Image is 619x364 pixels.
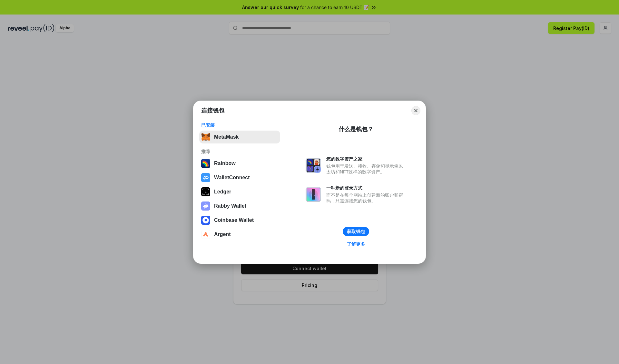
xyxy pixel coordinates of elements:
[214,231,231,237] div: Argent
[326,192,406,204] div: 而不是在每个网站上创建新的账户和密码，只需连接您的钱包。
[214,203,246,209] div: Rabby Wallet
[339,125,373,133] div: 什么是钱包？
[347,241,365,247] div: 了解更多
[411,106,420,115] button: Close
[201,107,224,114] h1: 连接钱包
[199,200,280,212] button: Rabby Wallet
[214,217,254,223] div: Coinbase Wallet
[201,230,210,239] img: svg+xml,%3Csvg%20width%3D%2228%22%20height%3D%2228%22%20viewBox%3D%220%200%2028%2028%22%20fill%3D...
[199,185,280,198] button: Ledger
[306,187,321,202] img: svg+xml,%3Csvg%20xmlns%3D%22http%3A%2F%2Fwww.w3.org%2F2000%2Fsvg%22%20fill%3D%22none%22%20viewBox...
[214,189,231,195] div: Ledger
[201,202,210,211] img: svg+xml,%3Csvg%20xmlns%3D%22http%3A%2F%2Fwww.w3.org%2F2000%2Fsvg%22%20fill%3D%22none%22%20viewBox...
[201,216,210,225] img: svg+xml,%3Csvg%20width%3D%2228%22%20height%3D%2228%22%20viewBox%3D%220%200%2028%2028%22%20fill%3D...
[199,157,280,170] button: Rainbow
[343,240,369,248] a: 了解更多
[326,185,406,191] div: 一种新的登录方式
[201,187,210,196] img: svg+xml,%3Csvg%20xmlns%3D%22http%3A%2F%2Fwww.w3.org%2F2000%2Fsvg%22%20width%3D%2228%22%20height%3...
[326,163,406,175] div: 钱包用于发送、接收、存储和显示像以太坊和NFT这样的数字资产。
[306,158,321,173] img: svg+xml,%3Csvg%20xmlns%3D%22http%3A%2F%2Fwww.w3.org%2F2000%2Fsvg%22%20fill%3D%22none%22%20viewBox...
[199,131,280,143] button: MetaMask
[214,175,250,181] div: WalletConnect
[343,227,369,236] button: 获取钱包
[214,161,236,166] div: Rainbow
[199,171,280,184] button: WalletConnect
[201,159,210,168] img: svg+xml,%3Csvg%20width%3D%22120%22%20height%3D%22120%22%20viewBox%3D%220%200%20120%20120%22%20fil...
[199,228,280,241] button: Argent
[214,134,239,140] div: MetaMask
[201,173,210,182] img: svg+xml,%3Csvg%20width%3D%2228%22%20height%3D%2228%22%20viewBox%3D%220%200%2028%2028%22%20fill%3D...
[201,122,278,128] div: 已安装
[201,133,210,142] img: svg+xml,%3Csvg%20fill%3D%22none%22%20height%3D%2233%22%20viewBox%3D%220%200%2035%2033%22%20width%...
[326,156,406,162] div: 您的数字资产之家
[201,149,278,154] div: 推荐
[199,214,280,227] button: Coinbase Wallet
[347,229,365,234] div: 获取钱包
